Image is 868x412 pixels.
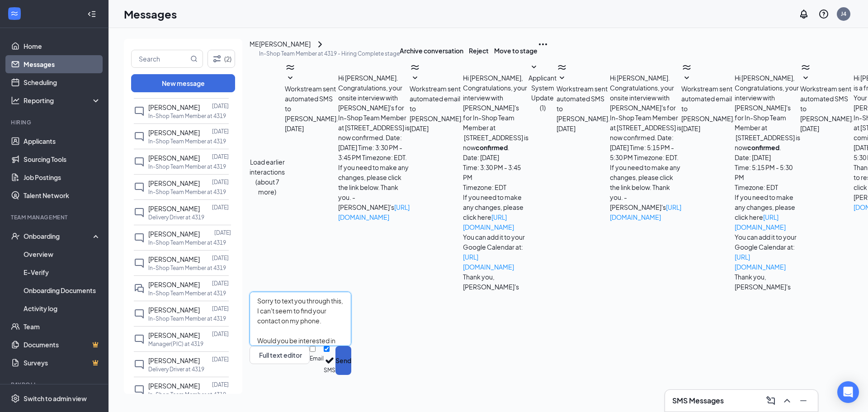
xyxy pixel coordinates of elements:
[315,39,325,50] svg: ChevronRight
[747,143,779,152] strong: confirmed
[212,102,229,110] p: [DATE]
[148,204,200,213] span: [PERSON_NAME]
[11,394,20,403] svg: Settings
[494,39,538,62] button: Move to stage
[250,39,259,49] div: ME
[285,85,338,123] span: Workstream sent automated SMS to [PERSON_NAME].
[148,188,226,196] p: In-Shop Team Member at 4319
[131,74,235,92] button: New message
[410,62,420,73] svg: WorkstreamLogo
[735,232,800,272] p: You can add it to your Google Calendar at:
[148,137,226,145] p: In-Shop Team Member at 4319
[212,355,229,363] p: [DATE]
[557,62,567,73] svg: WorkstreamLogo
[148,163,226,170] p: In-Shop Team Member at 4319
[798,395,809,406] svg: Minimize
[285,73,296,84] svg: SmallChevronDown
[148,112,226,120] p: In-Shop Team Member at 4319
[250,292,351,346] textarea: Sorry to text you through this, I can't seem to find your contact on my phone. Would you be inter...
[764,393,778,408] button: ComposeMessage
[681,85,735,123] span: Workstream sent automated email to [PERSON_NAME].
[800,123,819,133] span: [DATE]
[24,96,101,105] div: Reporting
[463,73,528,83] p: Hi [PERSON_NAME],
[134,207,145,218] svg: ChatInactive
[148,280,200,289] span: [PERSON_NAME]
[476,143,508,152] strong: confirmed
[148,382,200,390] span: [PERSON_NAME]
[148,340,203,348] p: Manager(PIC) at 4319
[134,131,145,142] svg: ChatInactive
[134,359,145,370] svg: ChatInactive
[10,9,19,18] svg: WorkstreamLogo
[557,123,576,133] span: [DATE]
[338,74,410,221] span: Hi [PERSON_NAME]. Congratulations, your onsite interview with [PERSON_NAME]'s for In-Shop Team Me...
[681,73,692,84] svg: SmallChevronDown
[148,103,200,111] span: [PERSON_NAME]
[148,391,226,398] p: In-Shop Team Member at 4319
[148,128,200,137] span: [PERSON_NAME]
[148,230,200,238] span: [PERSON_NAME]
[469,39,489,62] button: Reject
[11,213,99,221] div: Team Management
[24,263,101,281] a: E-Verify
[134,283,145,294] svg: DoubleChat
[24,354,101,372] a: SurveysCrown
[212,254,229,262] p: [DATE]
[24,394,87,403] div: Switch to admin view
[610,74,681,221] span: Hi [PERSON_NAME]. Congratulations, your onsite interview with [PERSON_NAME]'s for In-Shop Team Me...
[148,356,200,365] span: [PERSON_NAME]
[557,85,610,123] span: Workstream sent automated SMS to [PERSON_NAME].
[735,152,800,192] p: Date: [DATE] Time: 5:15 PM - 5:30 PM Timezone: EDT
[24,317,101,336] a: Team
[538,39,548,50] svg: Ellipses
[765,395,776,406] svg: ComposeMessage
[735,73,800,83] p: Hi [PERSON_NAME],
[528,62,557,113] button: SmallChevronDownApplicant System Update (1)
[190,55,198,62] svg: MagnifyingGlass
[250,346,310,364] button: Full text editorPen
[24,232,93,241] div: Onboarding
[214,229,231,237] p: [DATE]
[212,204,229,211] p: [DATE]
[463,232,528,272] p: You can add it to your Google Calendar at:
[134,106,145,117] svg: ChatInactive
[24,73,101,91] a: Scheduling
[212,128,229,135] p: [DATE]
[324,346,330,352] input: SMS
[310,346,316,352] input: Email
[324,366,335,375] div: SMS
[148,306,200,314] span: [PERSON_NAME]
[87,9,96,19] svg: Collapse
[324,355,335,366] svg: Checkmark
[735,253,786,271] a: [URL][DOMAIN_NAME]
[134,156,145,167] svg: ChatInactive
[11,96,20,105] svg: Analysis
[212,53,222,64] svg: Filter
[11,232,20,241] svg: UserCheck
[259,39,311,50] div: [PERSON_NAME]
[148,331,200,339] span: [PERSON_NAME]
[148,239,226,246] p: In-Shop Team Member at 4319
[134,334,145,345] svg: ChatInactive
[463,83,528,152] p: Congratulations, your interview with [PERSON_NAME]'s for In-Shop Team Member at [STREET_ADDRESS] ...
[24,299,101,317] a: Activity log
[212,153,229,161] p: [DATE]
[735,282,800,292] p: [PERSON_NAME]'s
[410,73,420,84] svg: SmallChevronDown
[735,83,800,152] p: Congratulations, your interview with [PERSON_NAME]'s for In-Shop Team Member at [STREET_ADDRESS] ...
[800,62,811,73] svg: WorkstreamLogo
[24,55,101,73] a: Messages
[148,365,204,373] p: Delivery Driver at 4319
[134,258,145,269] svg: ChatInactive
[24,37,101,55] a: Home
[681,123,700,133] span: [DATE]
[400,39,463,62] button: Archive conversation
[212,178,229,186] p: [DATE]
[285,123,304,133] span: [DATE]
[735,192,800,232] p: If you need to make any changes, please click here
[681,62,692,73] svg: WorkstreamLogo
[463,152,528,192] p: Date: [DATE] Time: 3:30 PM - 3:45 PM Timezone: EDT
[208,50,235,68] button: Filter (2)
